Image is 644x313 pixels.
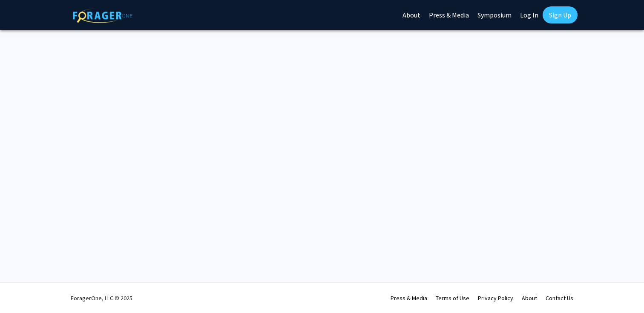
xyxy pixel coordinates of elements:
a: About [522,294,537,302]
img: ForagerOne Logo [73,8,132,23]
a: Contact Us [546,294,573,302]
a: Press & Media [391,294,427,302]
a: Terms of Use [436,294,469,302]
a: Sign Up [543,6,578,23]
div: ForagerOne, LLC © 2025 [71,283,132,313]
a: Privacy Policy [478,294,513,302]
